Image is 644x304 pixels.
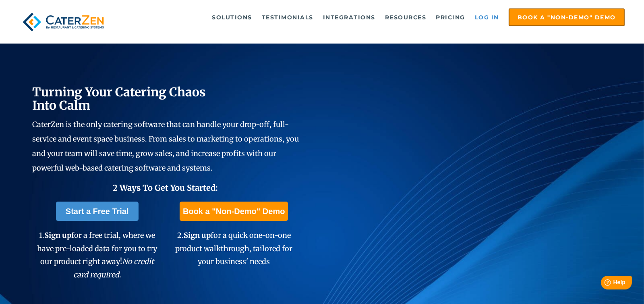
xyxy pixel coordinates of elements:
span: Sign up [184,231,211,240]
a: Pricing [432,9,470,25]
em: No credit card required. [73,257,154,279]
a: Log in [471,9,503,25]
a: Testimonials [258,9,317,25]
a: Book a "Non-Demo" Demo [509,8,625,26]
span: Sign up [44,231,71,240]
span: Turning Your Catering Chaos Into Calm [32,84,206,113]
span: 2 Ways To Get You Started: [113,183,218,193]
img: caterzen [19,8,107,35]
iframe: Help widget launcher [572,273,635,295]
span: CaterZen is the only catering software that can handle your drop-off, full-service and event spac... [32,120,299,173]
span: 1. for a free trial, where we have pre-loaded data for you to try our product right away! [37,231,157,279]
a: Book a "Non-Demo" Demo [180,202,288,221]
a: Start a Free Trial [56,202,139,221]
a: Resources [381,9,431,25]
span: 2. for a quick one-on-one product walkthrough, tailored for your business' needs [175,231,292,266]
div: Navigation Menu [123,8,625,26]
a: Solutions [208,9,257,25]
a: Integrations [319,9,379,25]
